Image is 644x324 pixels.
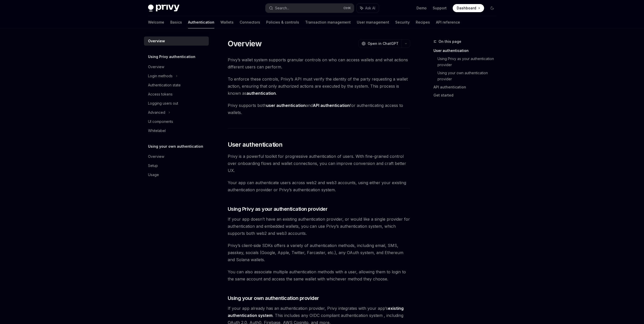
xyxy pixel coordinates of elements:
[144,170,209,179] a: Usage
[246,91,276,96] strong: authentication
[170,16,182,28] a: Basics
[144,161,209,170] a: Setup
[148,109,165,116] div: Advanced
[433,47,500,55] a: User authentication
[148,82,181,88] div: Authentication state
[228,179,410,193] span: Your app can authenticate users across web2 and web3 accounts, using either your existing authent...
[148,73,173,79] div: Login methods
[228,216,410,237] span: If your app doesn’t have an existing authentication provider, or would like a single provider for...
[438,69,500,83] a: Using your own authentication provider
[343,6,351,10] span: Ctrl K
[148,91,173,97] div: Access tokens
[144,126,209,135] a: Whitelabel
[148,163,158,169] div: Setup
[148,172,159,178] div: Usage
[228,141,283,149] span: User authentication
[228,242,410,263] span: Privy’s client-side SDKs offers a variety of authentication methods, including email, SMS, passke...
[266,16,299,28] a: Policies & controls
[275,5,289,11] div: Search...
[144,99,209,108] a: Logging users out
[144,36,209,46] a: Overview
[433,91,500,99] a: Get started
[144,81,209,90] a: Authentication state
[417,6,427,11] a: Demo
[148,38,165,44] div: Overview
[144,152,209,161] a: Overview
[148,143,203,149] h5: Using your own authentication
[148,100,178,106] div: Logging users out
[228,75,410,97] span: To enforce these controls, Privy’s API must verify the identity of the party requesting a wallet ...
[144,117,209,126] a: UI components
[144,62,209,71] a: Overview
[144,90,209,99] a: Access tokens
[240,16,260,28] a: Connectors
[488,4,496,12] button: Toggle dark mode
[416,16,430,28] a: Recipes
[439,39,461,45] span: On this page
[228,102,410,116] span: Privy supports both and for authenticating access to wallets.
[228,153,410,174] span: Privy is a powerful toolkit for progressive authentication of users. With fine-grained control ov...
[305,16,351,28] a: Transaction management
[438,55,500,69] a: Using Privy as your authentication provider
[228,39,262,48] h1: Overview
[358,39,402,48] button: Open in ChatGPT
[368,41,399,46] span: Open in ChatGPT
[436,16,460,28] a: API reference
[365,6,375,11] span: Ask AI
[148,64,164,70] div: Overview
[148,16,164,28] a: Welcome
[148,154,164,160] div: Overview
[148,54,195,60] h5: Using Privy authentication
[453,4,484,12] a: Dashboard
[433,6,447,11] a: Support
[357,16,389,28] a: User management
[228,295,319,302] span: Using your own authentication provider
[148,128,166,134] div: Whitelabel
[228,268,410,282] span: You can also associate multiple authentication methods with a user, allowing them to login to the...
[313,103,350,108] strong: API authentication
[188,16,214,28] a: Authentication
[228,56,410,70] span: Privy’s wallet system supports granular controls on who can access wallets and what actions diffe...
[265,4,354,13] button: Search...CtrlK
[228,205,328,213] span: Using Privy as your authentication provider
[433,83,500,91] a: API authentication
[266,103,306,108] strong: user authentication
[357,4,379,13] button: Ask AI
[457,6,476,11] span: Dashboard
[395,16,410,28] a: Security
[220,16,234,28] a: Wallets
[148,119,173,125] div: UI components
[148,5,179,12] img: dark logo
